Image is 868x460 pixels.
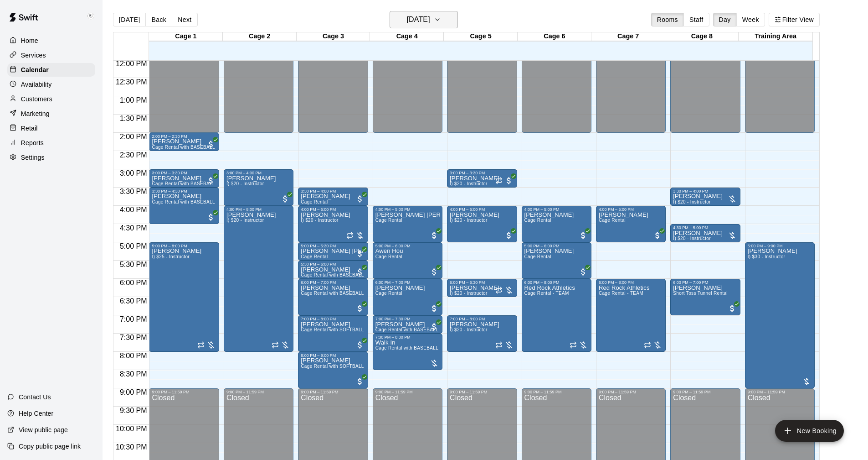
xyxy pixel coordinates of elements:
div: Services [7,48,95,62]
span: Cage Rental [524,254,551,259]
a: Home [7,34,95,47]
div: 5:00 PM – 6:00 PM [524,244,589,248]
span: 1:00 PM [118,96,149,104]
span: I) $20 - Instructor [450,291,487,296]
div: 4:00 PM – 5:00 PM [524,207,589,212]
span: I) $20 - Instructor [226,181,264,186]
div: 5:30 PM – 6:00 PM: Albert Marengo [298,261,368,279]
span: I) $20 - Instructor [226,218,264,223]
div: Cage 3 [297,32,370,41]
div: 4:00 PM – 5:00 PM [599,207,663,212]
button: Staff [683,13,709,26]
span: I) $20 - Instructor [450,181,487,186]
button: [DATE] [390,11,458,28]
div: 4:00 PM – 5:00 PM [375,207,440,212]
span: All customers have paid [430,322,439,331]
span: 2:00 PM [118,133,149,141]
div: 5:30 PM – 6:00 PM [301,262,365,267]
span: 10:30 PM [113,443,149,451]
div: 6:00 PM – 7:00 PM: Sebastián Navarro [373,279,442,315]
span: I) $20 - Instructor [301,218,338,223]
div: 7:00 PM – 8:00 PM [450,317,514,321]
span: Cage Rental with BASEBALL Pitching Machine [301,291,402,296]
div: 7:00 PM – 7:30 PM [375,317,440,321]
div: 7:00 PM – 8:00 PM: I) $20 - Instructor [447,315,517,352]
p: Availability [21,80,52,89]
div: 6:00 PM – 8:00 PM: Cage Rental - TEAM [596,279,666,352]
button: Back [145,13,172,26]
span: Cage Rental [599,218,626,223]
p: Customers [21,94,52,104]
span: All customers have paid [206,176,216,185]
div: 4:00 PM – 5:00 PM: Cage Rental [596,206,666,242]
span: All customers have paid [504,176,514,185]
span: All customers have paid [504,231,514,240]
div: Cage 6 [518,32,591,41]
div: 3:00 PM – 4:00 PM: I) $20 - Instructor [224,169,293,206]
p: Services [21,51,46,60]
a: Availability [7,78,95,91]
a: Customers [7,92,95,106]
span: 9:00 PM [118,388,149,396]
span: Cage Rental with SOFTBALL Pitching Machine [301,327,402,332]
div: Reports [7,136,95,150]
div: Cage 2 [223,32,297,41]
h6: [DATE] [407,13,430,26]
div: 2:00 PM – 2:30 PM [152,134,216,139]
span: Cage Rental with BASEBALL Pitching Machine [152,199,253,204]
span: Cage Rental [301,199,328,204]
span: I) $20 - Instructor [673,236,710,241]
div: 3:30 PM – 4:30 PM: Cage Rental with BASEBALL Pitching Machine [149,188,219,224]
div: 7:00 PM – 8:00 PM: Justin Hager [298,315,368,352]
span: 4:00 PM [118,206,149,214]
div: Retail [7,121,95,135]
div: 6:00 PM – 6:30 PM [450,280,514,285]
div: Keith Brooks [83,7,103,26]
div: 6:00 PM – 7:00 PM: Steve Shakerian [670,279,740,315]
div: 7:30 PM – 8:30 PM [375,335,440,340]
div: 5:00 PM – 5:30 PM: Cage Rental [298,242,368,261]
span: 10:00 PM [113,425,149,433]
div: 9:00 PM – 11:59 PM [673,390,737,394]
span: All customers have paid [355,267,365,277]
div: 2:00 PM – 2:30 PM: Ryan Allen [149,133,219,151]
div: 3:00 PM – 3:30 PM [450,171,514,175]
span: 5:30 PM [118,261,149,268]
div: 7:30 PM – 8:30 PM: Cage Rental with BASEBALL Pitching Machine [373,334,442,370]
span: Cage Rental [375,291,402,296]
div: 5:00 PM – 8:00 PM [152,244,216,248]
span: 1:30 PM [118,115,149,122]
span: Cage Rental [301,254,328,259]
span: All customers have paid [355,249,365,258]
div: 9:00 PM – 11:59 PM [301,390,365,394]
div: 5:00 PM – 6:00 PM [375,244,440,248]
div: 9:00 PM – 11:59 PM [599,390,663,394]
a: Marketing [7,107,95,120]
span: All customers have paid [430,231,439,240]
span: Recurring event [272,341,279,349]
div: 4:00 PM – 5:00 PM [301,207,365,212]
div: 9:00 PM – 11:59 PM [450,390,514,394]
span: 3:00 PM [118,169,149,177]
div: 9:00 PM – 11:59 PM [524,390,589,394]
span: 8:00 PM [118,352,149,360]
div: 6:00 PM – 8:00 PM [524,280,589,285]
div: 4:00 PM – 8:00 PM [226,207,291,212]
div: 6:00 PM – 8:00 PM [599,280,663,285]
span: Short Toss Tunnel Rental [673,291,728,296]
span: 9:30 PM [118,407,149,414]
div: 4:00 PM – 5:00 PM: Anna Howard [522,206,591,242]
div: 5:00 PM – 9:00 PM: I) $30 - Instructor [745,242,815,388]
div: 6:00 PM – 8:00 PM: Cage Rental - TEAM [522,279,591,352]
span: Cage Rental with BASEBALL Pitching Machine [152,145,253,150]
span: Recurring event [197,341,205,349]
span: I) $20 - Instructor [450,327,487,332]
span: All customers have paid [653,231,662,240]
div: 7:00 PM – 8:00 PM [301,317,365,321]
span: All customers have paid [206,140,216,149]
div: 6:00 PM – 7:00 PM [301,280,365,285]
p: Home [21,36,38,45]
div: 5:00 PM – 8:00 PM: I) $25 - Instructor [149,242,219,352]
span: Recurring event [495,177,503,184]
span: Recurring event [346,232,354,239]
